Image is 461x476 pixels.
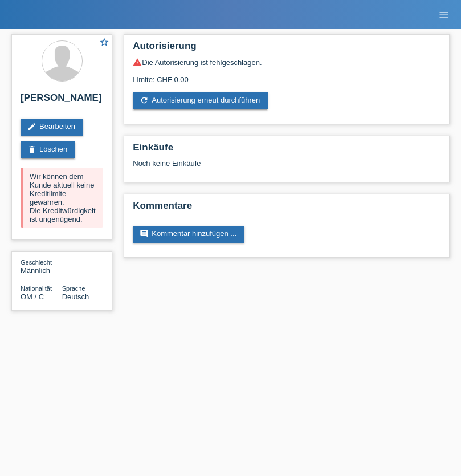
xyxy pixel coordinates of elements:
h2: Einkäufe [133,142,440,159]
div: Männlich [21,258,62,275]
a: menu [433,11,455,18]
h2: Kommentare [133,200,440,217]
a: star_border [99,37,109,49]
a: deleteLöschen [21,141,75,158]
span: Oman / C / 20.03.2021 [21,292,44,301]
span: Deutsch [62,292,89,301]
i: warning [133,58,142,67]
h2: [PERSON_NAME] [21,92,103,109]
a: editBearbeiten [21,119,83,136]
i: edit [27,122,36,131]
i: refresh [140,96,149,105]
a: refreshAutorisierung erneut durchführen [133,92,268,109]
h2: Autorisierung [133,40,440,58]
span: Nationalität [21,285,52,292]
i: comment [140,229,149,238]
div: Wir können dem Kunde aktuell keine Kreditlimite gewähren. Die Kreditwürdigkeit ist ungenügend. [21,168,103,228]
i: menu [438,9,450,21]
div: Limite: CHF 0.00 [133,67,440,84]
i: star_border [99,37,109,47]
a: commentKommentar hinzufügen ... [133,226,244,243]
span: Sprache [62,285,85,292]
div: Die Autorisierung ist fehlgeschlagen. [133,58,440,67]
span: Geschlecht [21,259,52,266]
div: Noch keine Einkäufe [133,159,440,176]
i: delete [27,145,36,154]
